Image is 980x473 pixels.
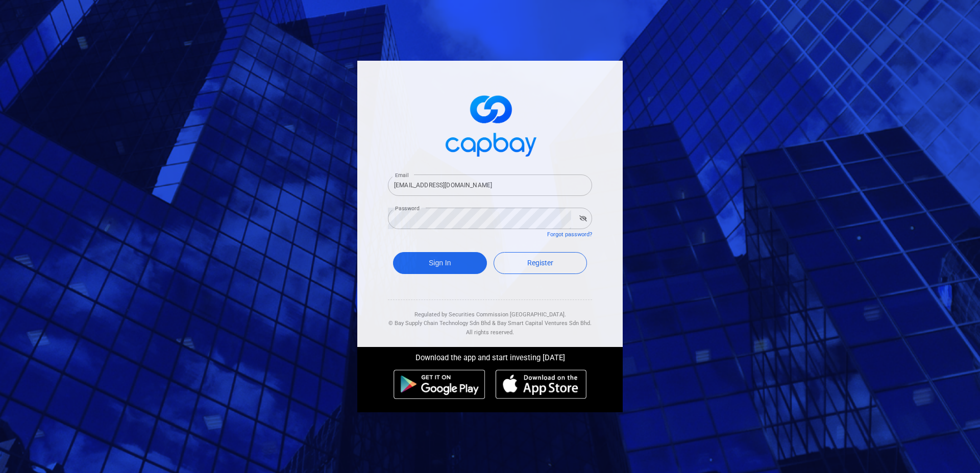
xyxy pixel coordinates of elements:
label: Password [395,205,420,212]
label: Email [395,171,408,179]
span: Register [527,259,553,267]
span: Bay Smart Capital Ventures Sdn Bhd. [497,320,592,327]
div: Download the app and start investing [DATE] [350,347,630,364]
div: Regulated by Securities Commission [GEOGRAPHIC_DATA]. & All rights reserved. [388,300,592,337]
a: Register [494,252,587,274]
img: android [394,369,485,399]
a: Forgot password? [547,231,592,238]
img: ios [496,369,586,399]
span: © Bay Supply Chain Technology Sdn Bhd [388,320,491,327]
img: logo [439,86,541,162]
button: Sign In [393,252,487,274]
